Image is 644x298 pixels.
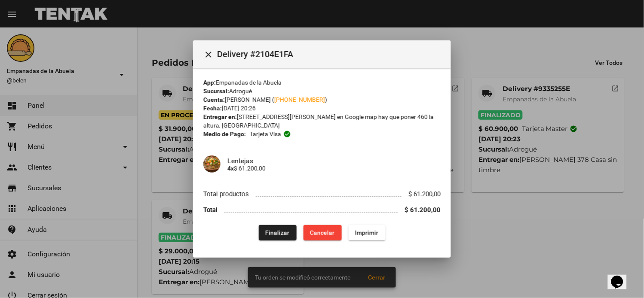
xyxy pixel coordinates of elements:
strong: Medio de Pago: [203,130,246,138]
li: Total $ 61.200,00 [203,202,441,218]
div: [STREET_ADDRESS][PERSON_NAME] en Google map hay que poner 460 la altura, [GEOGRAPHIC_DATA] [203,113,441,130]
span: Delivery #2104E1FA [217,47,444,61]
span: Tarjeta visa [250,130,281,138]
iframe: chat widget [608,264,635,289]
a: [PHONE_NUMBER] [274,96,325,103]
strong: Fecha: [203,105,222,112]
span: Cancelar [310,229,335,236]
div: Empanadas de la Abuela [203,78,441,87]
strong: Cuenta: [203,96,225,103]
b: 4x [227,165,234,172]
strong: Entregar en: [203,113,237,120]
strong: App: [203,79,216,86]
button: Finalizar [259,225,297,240]
p: $ 61.200,00 [227,165,441,172]
mat-icon: Cerrar [203,50,214,60]
button: Imprimir [349,225,386,240]
h4: Lentejas [227,157,441,165]
mat-icon: check_circle [283,130,291,138]
li: Total productos $ 61.200,00 [203,186,441,202]
img: 39d5eac7-c0dc-4c45-badd-7bc4776b2770.jpg [203,155,221,173]
span: Imprimir [356,229,379,236]
div: [PERSON_NAME] ( ) [203,95,441,104]
button: Cancelar [304,225,342,240]
span: Finalizar [266,229,290,236]
button: Cerrar [200,46,217,63]
div: [DATE] 20:26 [203,104,441,113]
div: Adrogué [203,87,441,95]
strong: Sucursal: [203,88,229,94]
